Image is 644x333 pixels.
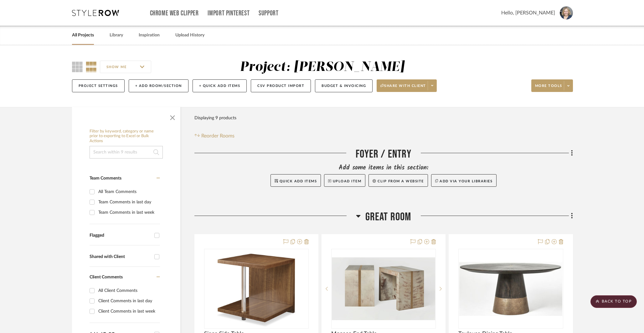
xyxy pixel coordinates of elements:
[166,110,179,123] button: Close
[90,146,163,158] input: Search within 9 results
[535,83,562,93] span: More tools
[213,250,299,328] img: Siena Side Table
[590,295,637,308] scroll-to-top-button: BACK TO TOP
[365,210,411,224] span: Great Room
[368,174,428,187] button: Clip from a website
[377,79,437,92] button: Share with client
[324,174,365,187] button: Upload Item
[332,257,435,320] img: Monaco End Table
[90,233,151,238] div: Flagged
[129,79,188,92] button: + Add Room/Section
[315,79,373,92] button: Budget & Invoicing
[270,174,321,187] button: Quick Add Items
[98,286,158,296] div: All Client Comments
[139,31,160,40] a: Inspiration
[98,296,158,306] div: Client Comments in last day
[98,197,158,207] div: Team Comments in last day
[431,174,497,187] button: Add via your libraries
[90,254,151,260] div: Shared with Client
[90,129,163,144] h6: Filter by keyword, category or name prior to exporting to Excel or Bulk Actions
[150,11,199,16] a: Chrome Web Clipper
[98,306,158,316] div: Client Comments in last week
[201,132,234,140] span: Reorder Rooms
[175,31,204,40] a: Upload History
[98,187,158,197] div: All Team Comments
[98,207,158,218] div: Team Comments in last week
[72,79,125,92] button: Project Settings
[531,79,573,92] button: More tools
[560,6,573,19] img: avatar
[280,180,317,183] span: Quick Add Items
[194,132,235,140] button: Reorder Rooms
[459,261,562,316] img: Toulouse Dining Table
[208,11,250,16] a: Import Pinterest
[251,79,311,92] button: CSV Product Import
[90,176,121,180] span: Team Comments
[259,11,278,16] a: Support
[380,83,426,93] span: Share with client
[240,61,404,74] div: Project: [PERSON_NAME]
[194,164,573,172] div: Add some items in this section:
[501,9,555,17] span: Hello, [PERSON_NAME]
[194,112,236,124] div: Displaying 9 products
[90,275,123,279] span: Client Comments
[110,31,123,40] a: Library
[72,31,94,40] a: All Projects
[193,79,247,92] button: + Quick Add Items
